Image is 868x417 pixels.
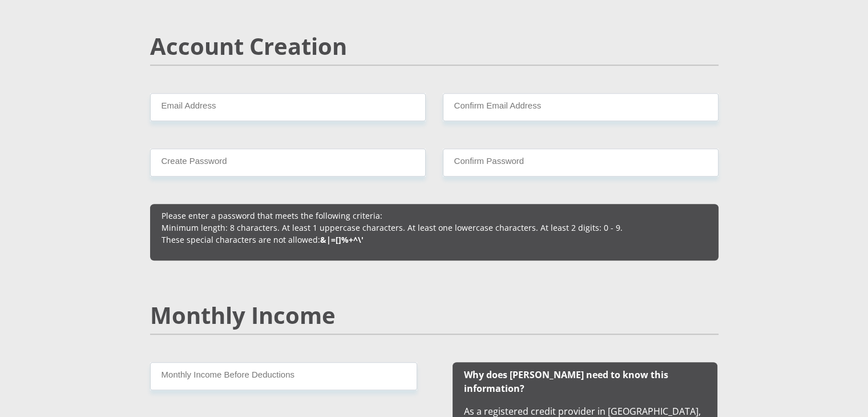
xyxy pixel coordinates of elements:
input: Confirm Email Address [443,93,718,121]
input: Create Password [150,149,426,177]
input: Monthly Income Before Deductions [150,362,417,390]
b: &|=[]%+^\' [320,234,364,245]
input: Confirm Password [443,149,718,177]
p: Please enter a password that meets the following criteria: Minimum length: 8 characters. At least... [162,210,707,246]
h2: Account Creation [150,33,718,60]
b: Why does [PERSON_NAME] need to know this information? [464,368,668,395]
input: Email Address [150,93,426,121]
h2: Monthly Income [150,302,718,329]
